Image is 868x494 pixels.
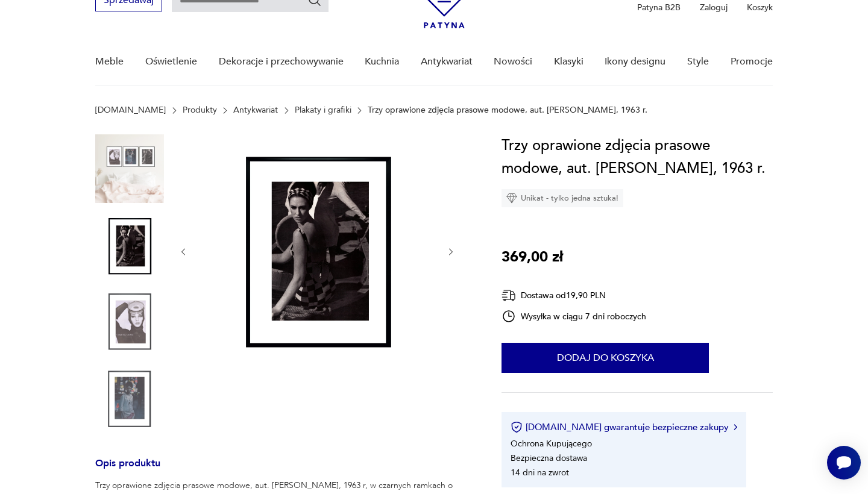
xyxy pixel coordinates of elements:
a: Produkty [183,105,217,115]
div: Unikat - tylko jedna sztuka! [502,189,623,207]
a: Oświetlenie [145,39,197,85]
p: Patyna B2B [637,2,681,13]
a: Antykwariat [233,105,278,115]
img: Zdjęcie produktu Trzy oprawione zdjęcia prasowe modowe, aut. Richard Dormer, 1963 r. [201,134,433,367]
a: Kuchnia [365,39,399,85]
h3: Opis produktu [95,460,473,480]
img: Zdjęcie produktu Trzy oprawione zdjęcia prasowe modowe, aut. Richard Dormer, 1963 r. [95,365,164,434]
li: Bezpieczna dostawa [511,452,587,464]
a: Ikony designu [605,39,665,85]
a: Style [687,39,709,85]
div: Wysyłka w ciągu 7 dni roboczych [502,309,646,324]
p: Trzy oprawione zdjęcia prasowe modowe, aut. [PERSON_NAME], 1963 r. [368,105,647,115]
a: Klasyki [554,39,583,85]
p: 369,00 zł [502,246,563,269]
img: Zdjęcie produktu Trzy oprawione zdjęcia prasowe modowe, aut. Richard Dormer, 1963 r. [95,134,164,203]
h1: Trzy oprawione zdjęcia prasowe modowe, aut. [PERSON_NAME], 1963 r. [502,134,772,180]
a: [DOMAIN_NAME] [95,105,166,115]
p: Zaloguj [700,2,728,13]
img: Ikona strzałki w prawo [734,424,737,430]
img: Ikona certyfikatu [511,421,523,433]
button: [DOMAIN_NAME] gwarantuje bezpieczne zakupy [511,421,737,433]
img: Zdjęcie produktu Trzy oprawione zdjęcia prasowe modowe, aut. Richard Dormer, 1963 r. [95,211,164,280]
iframe: Smartsupp widget button [827,446,861,480]
a: Promocje [731,39,773,85]
img: Ikona dostawy [502,288,516,303]
a: Nowości [494,39,532,85]
div: Dostawa od 19,90 PLN [502,288,646,303]
a: Plakaty i grafiki [295,105,351,115]
img: Zdjęcie produktu Trzy oprawione zdjęcia prasowe modowe, aut. Richard Dormer, 1963 r. [95,288,164,357]
li: 14 dni na zwrot [511,467,569,478]
p: Koszyk [747,2,773,13]
img: Ikona diamentu [506,193,517,204]
a: Meble [95,39,124,85]
li: Ochrona Kupującego [511,438,592,449]
a: Antykwariat [421,39,473,85]
a: Dekoracje i przechowywanie [219,39,344,85]
button: Dodaj do koszyka [502,343,709,373]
